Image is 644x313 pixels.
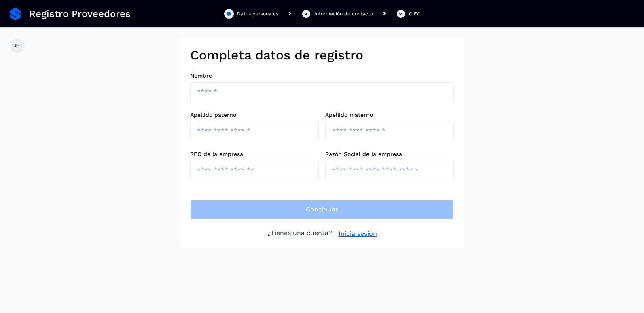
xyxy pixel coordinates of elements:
[325,112,454,118] label: Apellido materno
[339,229,377,239] a: Inicia sesión
[237,10,278,17] div: Datos personales
[190,112,319,118] label: Apellido paterno
[29,8,131,20] span: Registro Proveedores
[190,72,454,79] label: Nombre
[314,10,373,17] div: Información de contacto
[325,151,454,158] label: Razón Social de la empresa
[267,229,332,239] p: ¿Tienes una cuenta?
[190,47,454,63] h2: Completa datos de registro
[190,200,454,219] button: Continuar
[409,10,420,17] div: CIEC
[190,151,319,158] label: RFC de la empresa
[306,205,339,214] span: Continuar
